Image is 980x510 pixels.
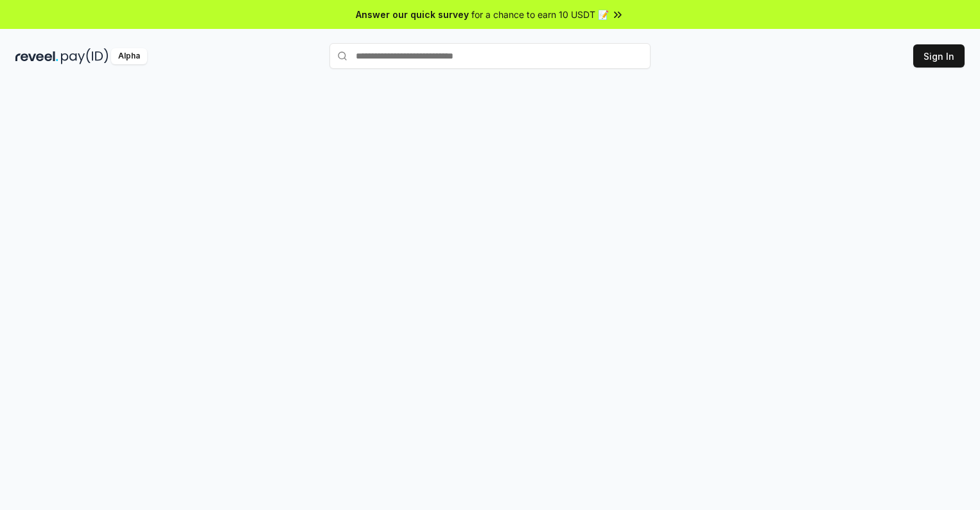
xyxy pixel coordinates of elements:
[61,48,109,64] img: pay_id
[471,8,609,21] span: for a chance to earn 10 USDT 📝
[356,8,469,21] span: Answer our quick survey
[15,48,58,64] img: reveel_dark
[111,48,147,64] div: Alpha
[913,44,965,68] button: Sign In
